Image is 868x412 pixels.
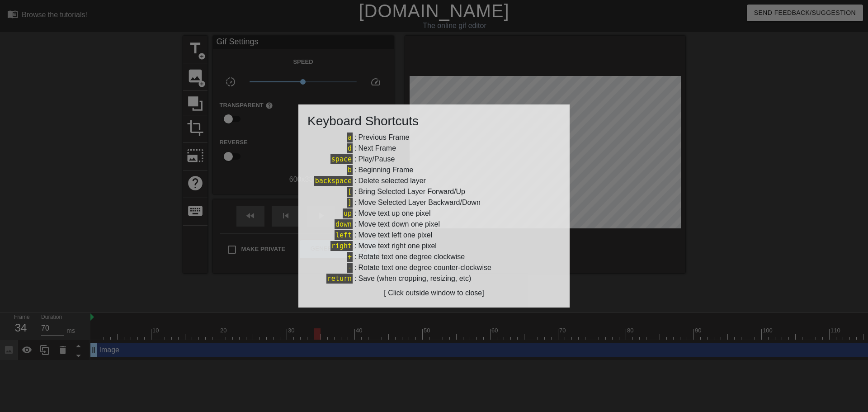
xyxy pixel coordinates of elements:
div: Bring Selected Layer Forward/Up [358,186,465,197]
div: Rotate text one degree counter-clockwise [358,262,491,273]
div: : [307,132,561,143]
div: : [307,143,561,154]
div: : [307,262,561,273]
span: down [335,219,353,229]
div: Next Frame [358,143,396,154]
div: : [307,241,561,251]
span: a [347,133,353,142]
div: Move text up one pixel [358,208,430,219]
div: Save (when cropping, resizing, etc) [358,273,471,284]
span: - [347,263,353,273]
div: : [307,165,561,175]
div: : [307,230,561,241]
div: : [307,208,561,219]
div: Previous Frame [358,132,409,143]
div: Move text right one pixel [358,241,436,251]
div: Move Selected Layer Backward/Down [358,197,480,208]
div: : [307,186,561,197]
span: + [347,252,353,262]
span: d [347,143,353,153]
span: b [347,165,353,175]
span: up [343,208,353,218]
div: Beginning Frame [358,165,413,175]
span: return [326,274,353,284]
div: : [307,197,561,208]
span: backspace [314,176,353,186]
div: Rotate text one degree clockwise [358,251,465,262]
div: Move text down one pixel [358,219,440,230]
div: [ Click outside window to close] [307,288,561,298]
div: : [307,273,561,284]
div: : [307,175,561,186]
span: ] [347,198,353,208]
h3: Keyboard Shortcuts [307,114,561,129]
div: Move text left one pixel [358,230,432,241]
div: Play/Pause [358,154,395,165]
div: : [307,219,561,230]
span: space [330,154,353,164]
span: [ [347,187,353,197]
span: left [335,230,353,240]
span: right [330,241,353,251]
div: : [307,154,561,165]
div: : [307,251,561,262]
div: Delete selected layer [358,175,425,186]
